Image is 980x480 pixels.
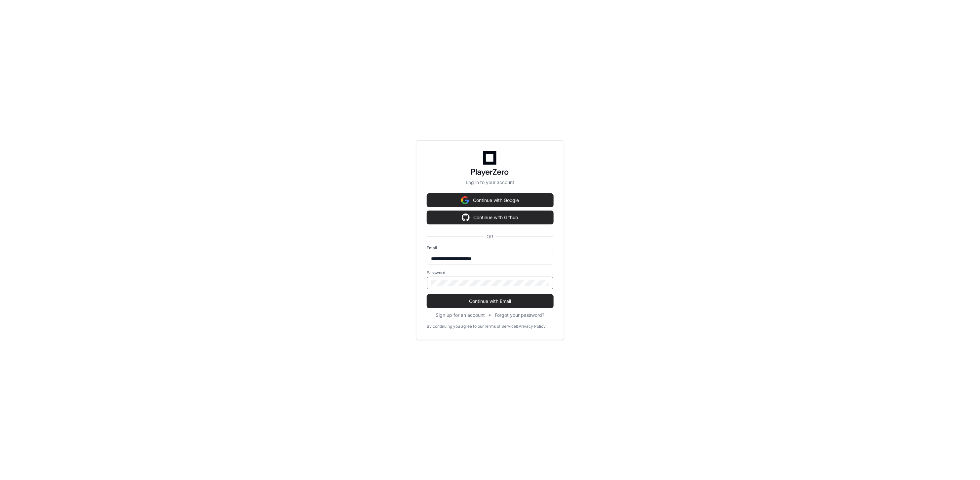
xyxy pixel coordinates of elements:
[427,298,553,305] span: Continue with Email
[427,194,553,207] button: Continue with Google
[484,324,516,329] a: Terms of Service
[461,194,469,207] img: Sign in with google
[516,324,519,329] div: &
[495,312,544,318] button: Forgot your password?
[484,233,496,240] span: OR
[427,211,553,224] button: Continue with Github
[436,312,485,318] button: Sign up for an account
[462,211,470,224] img: Sign in with google
[519,324,547,329] a: Privacy Policy.
[427,179,553,186] p: Log in to your account
[427,245,553,251] label: Email
[427,295,553,308] button: Continue with Email
[427,270,553,275] label: Password
[427,324,484,329] div: By continuing you agree to our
